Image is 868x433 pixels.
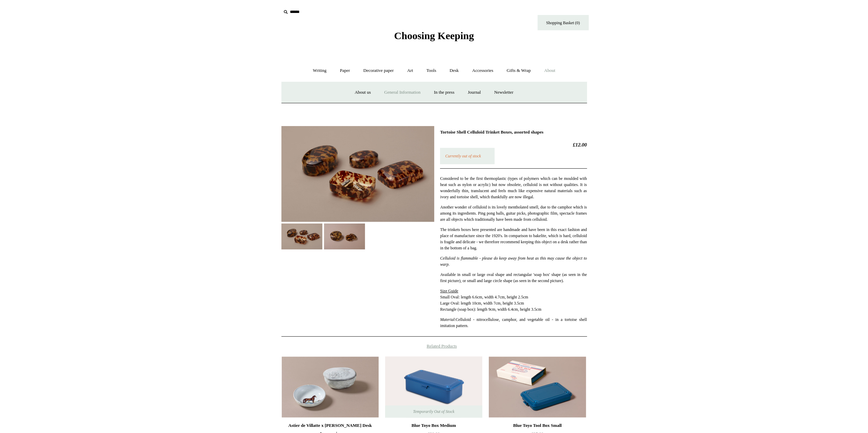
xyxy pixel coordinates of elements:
[440,129,587,135] h1: Tortoise Shell Celluloid Trinket Boxes, assorted shapes
[440,175,587,200] p: Considered to be the first thermoplastic (types of polymers which can be moulded with heat such a...
[282,356,379,418] img: Astier de Villatte x John Derian Desk Accessories
[538,15,589,30] a: Shopping Basket (0)
[489,356,586,418] a: Blue Toyo Tool Box Small Blue Toyo Tool Box Small
[440,204,587,222] p: Another wonder of celluloid is its lovely mentholated smell, due to the camphor which is among it...
[428,83,460,102] a: In the press
[394,30,474,41] span: Choosing Keeping
[440,289,458,293] span: Size Guide
[440,288,587,312] p: Small Oval: length 6.6cm, width 4.7cm, height 2.5cm Large Oval: length 10cm, width 7cm, height 3....
[324,223,365,249] img: Tortoise Shell Celluloid Trinket Boxes, assorted shapes
[307,62,333,80] a: Writing
[538,62,561,80] a: About
[282,356,379,418] a: Astier de Villatte x John Derian Desk Accessories Astier de Villatte x John Derian Desk Accessories
[466,62,499,80] a: Accessories
[264,343,605,349] h4: Related Products
[387,421,480,430] div: Blue Toyo Box Medium
[378,83,426,102] a: General Information
[445,154,481,158] em: Currently out of stock
[456,317,458,322] span: C
[443,62,465,80] a: Desk
[490,421,584,430] div: Blue Toyo Tool Box Small
[488,83,519,102] a: Newsletter
[281,223,322,249] img: Tortoise Shell Celluloid Trinket Boxes, assorted shapes
[406,405,461,418] span: Temporarily Out of Stock
[394,35,474,40] a: Choosing Keeping
[440,142,587,148] h2: £12.00
[385,356,482,418] a: Blue Toyo Box Medium Blue Toyo Box Medium Temporarily Out of Stock
[500,62,537,80] a: Gifts & Wrap
[461,83,487,102] a: Journal
[454,317,455,322] span: :
[349,83,377,102] a: About us
[281,126,434,222] img: Tortoise Shell Celluloid Trinket Boxes, assorted shapes
[401,62,419,80] a: Art
[334,62,356,80] a: Paper
[440,227,587,251] p: The trinkets boxes here presented are handmade and have been in this exact fashion and place of m...
[440,317,454,322] em: Material
[440,317,587,328] span: elluloid - nitrocellulose, camphor, and vegetable oil - in a tortoise shell imitation pattern.
[385,356,482,418] img: Blue Toyo Box Medium
[440,256,587,267] em: Celluloid is flammable - please do keep away from heat as this may cause the object to warp.
[357,62,400,80] a: Decorative paper
[489,356,586,418] img: Blue Toyo Tool Box Small
[420,62,442,80] a: Tools
[440,272,587,284] p: Available in small or large oval shape and rectangular 'soap box' shape (as seen in the first pic...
